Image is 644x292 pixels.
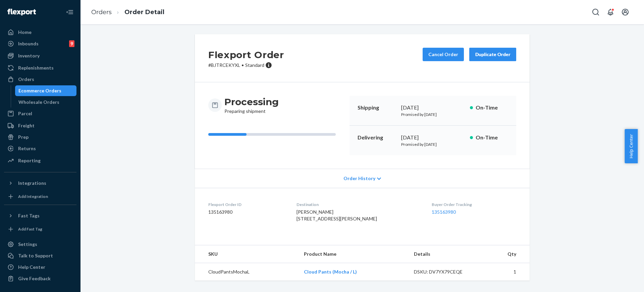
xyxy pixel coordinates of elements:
span: Standard [245,62,264,68]
td: 1 [482,263,530,281]
div: Help Center [18,264,45,270]
button: Open account menu [619,5,632,19]
div: [DATE] [401,134,465,141]
a: Ecommerce Orders [15,85,77,96]
div: Freight [18,122,35,129]
div: Replenishments [18,65,54,71]
dd: 135163980 [208,209,286,215]
span: [PERSON_NAME] [STREET_ADDRESS][PERSON_NAME] [297,209,377,221]
th: Product Name [299,245,409,263]
div: [DATE] [401,104,465,112]
div: Reporting [18,157,41,164]
p: Delivering [358,134,396,141]
a: Add Integration [4,191,76,202]
div: 9 [69,40,74,47]
span: • [241,62,244,68]
button: Open notifications [604,5,617,19]
th: Qty [482,245,530,263]
p: Shipping [358,104,396,112]
div: Fast Tags [18,212,40,219]
a: Reporting [4,155,76,166]
a: Prep [4,132,76,142]
div: Inventory [18,52,40,59]
a: Home [4,27,76,38]
p: Promised by [DATE] [401,141,465,147]
dt: Flexport Order ID [208,202,286,207]
div: Talk to Support [18,252,53,259]
a: Replenishments [4,62,76,73]
p: On-Time [476,104,508,112]
a: Cloud Pants (Mocha / L) [304,269,357,275]
p: Promised by [DATE] [401,112,465,117]
div: Settings [18,241,37,248]
a: 135163980 [432,209,456,215]
a: Returns [4,143,76,154]
a: Inventory [4,50,76,61]
button: Give Feedback [4,273,76,284]
div: Wholesale Orders [18,99,59,106]
div: Duplicate Order [475,51,511,58]
a: Wholesale Orders [15,97,77,108]
div: DSKU: DV7YX79CEQE [414,268,477,275]
button: Integrations [4,178,76,189]
h3: Processing [224,96,279,108]
a: Orders [4,74,76,85]
ol: breadcrumbs [86,2,170,22]
div: Prep [18,134,29,140]
div: Add Fast Tag [18,226,42,232]
div: Inbounds [18,40,39,47]
div: Preparing shipment [224,96,279,115]
button: Duplicate Order [469,48,516,61]
div: Parcel [18,110,32,117]
button: Help Center [625,129,638,163]
button: Cancel Order [423,48,464,61]
a: Help Center [4,262,76,273]
p: # BJTRCEKYXL [208,62,284,69]
p: On-Time [476,134,508,141]
div: Add Integration [18,194,48,199]
dt: Buyer Order Tracking [432,202,516,207]
button: Open Search Box [589,5,602,19]
a: Orders [91,8,112,16]
th: SKU [195,245,299,263]
a: Order Detail [124,8,164,16]
button: Close Navigation [63,5,76,19]
div: Integrations [18,180,46,186]
a: Add Fast Tag [4,224,76,235]
div: Give Feedback [18,275,51,282]
img: Flexport logo [7,9,36,15]
h2: Flexport Order [208,48,284,62]
div: Home [18,29,32,36]
button: Fast Tags [4,210,76,221]
div: Orders [18,76,34,83]
a: Freight [4,120,76,131]
a: Settings [4,239,76,250]
span: Order History [343,175,375,182]
div: Ecommerce Orders [18,87,61,94]
a: Inbounds9 [4,38,76,49]
dt: Destination [297,202,421,207]
a: Talk to Support [4,250,76,261]
div: Returns [18,145,36,152]
th: Details [409,245,482,263]
a: Parcel [4,108,76,119]
td: CloudPantsMochaL [195,263,299,281]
